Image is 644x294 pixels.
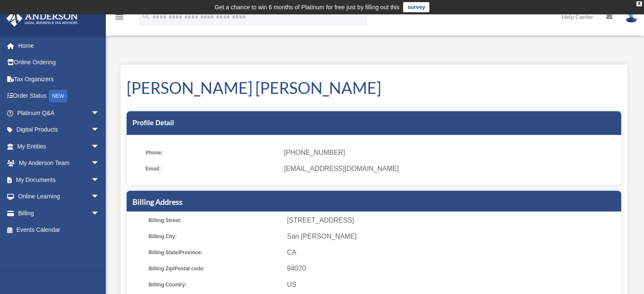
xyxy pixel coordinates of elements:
span: arrow_drop_down [91,205,108,222]
span: Billing Street: [149,214,281,226]
i: menu [114,12,124,22]
span: Billing City: [149,231,281,242]
span: US [287,279,618,291]
a: Online Learningarrow_drop_down [6,188,112,205]
span: arrow_drop_down [91,171,108,189]
a: Platinum Q&Aarrow_drop_down [6,104,112,121]
span: Phone: [146,147,278,159]
span: arrow_drop_down [91,188,108,206]
i: search [141,11,151,21]
span: arrow_drop_down [91,121,108,139]
a: Order StatusNEW [6,88,112,105]
span: [EMAIL_ADDRESS][DOMAIN_NAME] [284,163,615,175]
a: My Anderson Teamarrow_drop_down [6,155,112,172]
span: [STREET_ADDRESS] [287,214,618,226]
img: Anderson Advisors Platinum Portal [4,10,80,27]
a: My Entitiesarrow_drop_down [6,138,112,155]
span: Email: [146,163,278,175]
span: arrow_drop_down [91,138,108,155]
span: Billing Country: [149,279,281,291]
span: [PHONE_NUMBER] [284,147,615,159]
span: 94070 [287,263,618,275]
a: Events Calendar [6,222,112,239]
a: My Documentsarrow_drop_down [6,171,112,188]
h1: [PERSON_NAME] [PERSON_NAME] [127,77,621,99]
a: Digital Productsarrow_drop_down [6,121,112,138]
h5: Billing Address [133,197,615,207]
a: Home [6,37,112,54]
a: Online Ordering [6,54,112,71]
div: Get a chance to win 6 months of Platinum for free just by filling out this [215,2,400,12]
span: Billing State/Province: [149,247,281,258]
a: survey [403,2,429,12]
a: Tax Organizers [6,71,112,88]
a: menu [114,15,124,22]
img: User Pic [625,11,638,23]
div: NEW [49,90,67,102]
span: arrow_drop_down [91,155,108,172]
div: close [636,1,642,6]
span: San [PERSON_NAME] [287,231,618,242]
span: arrow_drop_down [91,104,108,122]
span: CA [287,247,618,258]
a: Billingarrow_drop_down [6,205,112,222]
span: Billing Zip/Postal code: [149,263,281,275]
div: Profile Detail [127,111,621,135]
